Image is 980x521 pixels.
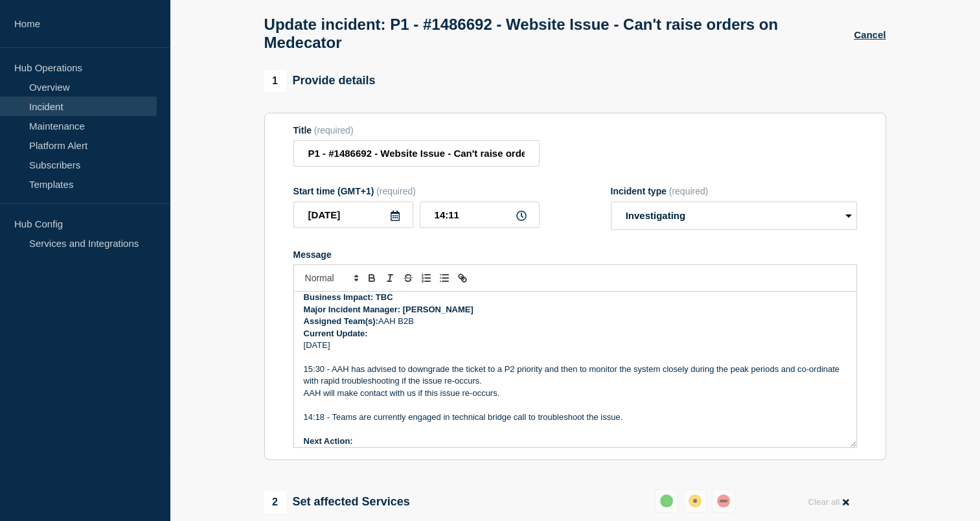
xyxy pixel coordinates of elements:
[293,249,857,260] div: Message
[304,436,353,446] strong: Next Action:
[304,411,847,423] p: 14:18 - Teams are currently engaged in technical bridge call to troubleshoot the issue.
[660,494,673,507] div: up
[363,270,381,286] button: Toggle bold text
[417,270,435,286] button: Toggle ordered list
[655,489,678,513] button: up
[264,491,410,513] div: Set affected Services
[669,186,709,196] span: (required)
[435,270,453,286] button: Toggle bulleted list
[854,29,885,40] button: Cancel
[304,329,368,338] strong: Current Update:
[304,316,378,326] strong: Assigned Team(s):
[264,70,376,92] div: Provide details
[293,125,540,135] div: Title
[294,292,856,447] div: Message
[293,202,413,228] input: YYYY-MM-DD
[611,202,857,230] select: Incident type
[314,125,354,135] span: (required)
[299,270,363,286] span: Font size
[399,270,417,286] button: Toggle strikethrough text
[264,491,286,513] span: 2
[293,186,540,196] div: Start time (GMT+1)
[304,292,393,302] strong: Business Impact: TBC
[304,388,847,399] p: AAH will make contact with us if this issue re-occurs.
[689,494,701,507] div: affected
[381,270,399,286] button: Toggle italic text
[264,16,854,52] h1: Update incident: P1 - #1486692 - Website Issue - Can't raise orders on Medecator
[304,316,847,327] p: AAH B2B
[420,202,540,228] input: HH:MM
[293,140,540,167] input: Title
[304,305,473,314] strong: Major Incident Manager: [PERSON_NAME]
[376,186,416,196] span: (required)
[304,447,847,459] p: Monitoring
[304,364,847,388] p: 15:30 - AAH has advised to downgrade the ticket to a P2 priority and then to monitor the system c...
[304,340,847,351] p: [DATE]
[717,494,730,507] div: down
[264,70,286,92] span: 1
[712,489,735,513] button: down
[800,489,856,515] button: Clear all
[683,489,707,513] button: affected
[611,186,857,196] div: Incident type
[453,270,472,286] button: Toggle link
